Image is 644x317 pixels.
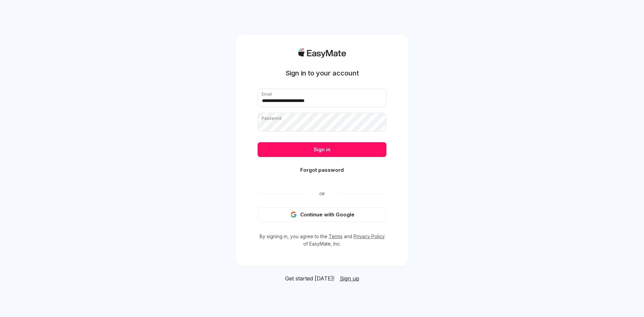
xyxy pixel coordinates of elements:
[258,142,386,157] button: Sign in
[354,233,385,239] a: Privacy Policy
[258,207,386,222] button: Continue with Google
[258,163,386,177] button: Forgot password
[258,233,386,248] p: By signing in, you agree to the and of EasyMate, Inc.
[285,68,359,78] h1: Sign in to your account
[340,274,359,282] a: Sign up
[306,191,338,197] span: Or
[329,233,342,239] a: Terms
[285,274,334,282] span: Get started [DATE]!
[340,275,359,282] span: Sign up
